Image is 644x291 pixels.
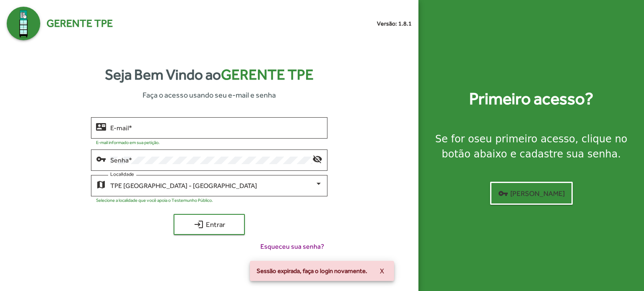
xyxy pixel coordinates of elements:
[428,131,634,162] div: Se for o , clique no botão abaixo e cadastre sua senha.
[377,19,412,28] small: Versão: 1.8.1
[498,186,565,201] span: [PERSON_NAME]
[181,217,237,232] span: Entrar
[96,179,106,189] mat-icon: map
[373,263,391,278] button: X
[105,64,314,86] strong: Seja Bem Vindo ao
[380,263,384,278] span: X
[7,7,40,40] img: Logo Gerente
[260,242,324,252] span: Esqueceu sua senha?
[312,154,322,164] mat-icon: visibility_off
[96,121,106,131] mat-icon: contact_mail
[174,214,245,235] button: Entrar
[474,133,575,145] strong: seu primeiro acesso
[110,182,257,190] span: TPE [GEOGRAPHIC_DATA] - [GEOGRAPHIC_DATA]
[96,140,160,145] mat-hint: E-mail informado em sua petição.
[96,198,213,203] mat-hint: Selecione a localidade que você apoia o Testemunho Público.
[469,86,593,111] strong: Primeiro acesso?
[143,89,276,100] span: Faça o acesso usando seu e-mail e senha
[498,188,508,198] mat-icon: vpn_key
[194,219,204,229] mat-icon: login
[221,66,314,83] span: Gerente TPE
[490,182,573,205] button: [PERSON_NAME]
[47,15,113,31] span: Gerente TPE
[96,154,106,164] mat-icon: vpn_key
[257,267,367,275] span: Sessão expirada, faça o login novamente.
